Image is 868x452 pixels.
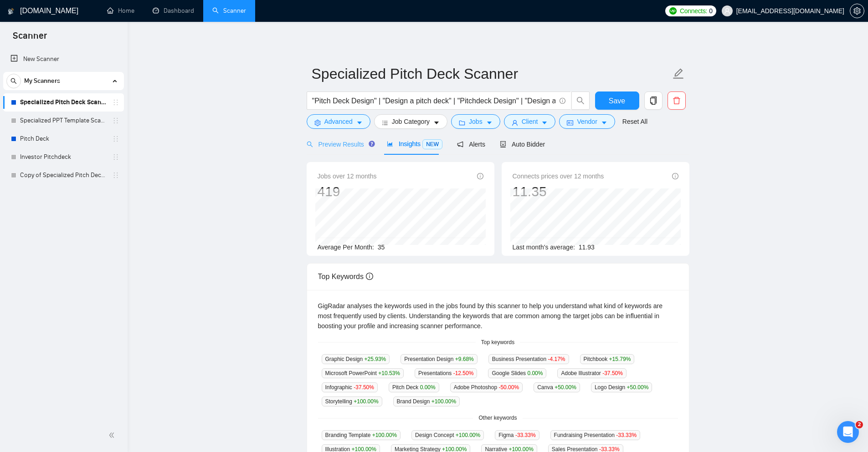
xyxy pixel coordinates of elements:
span: +50.00 % [555,384,576,391]
span: Vendor [577,117,597,127]
span: holder [112,99,119,106]
span: Storytelling [322,396,382,406]
div: Top Keywords [318,264,678,289]
a: Reset All [622,117,647,127]
span: +10.53 % [378,370,400,376]
span: +100.00 % [431,398,456,405]
span: area-chart [387,141,393,147]
span: Fundraising Presentation [550,430,640,440]
a: Copy of Specialized Pitch Deck Scanner [20,166,107,184]
span: Auto Bidder [500,141,545,148]
span: Figma [495,430,539,440]
button: idcardVendorcaret-down [559,114,615,129]
span: edit [673,68,684,80]
button: search [6,74,21,88]
span: Jobs over 12 months [318,171,377,181]
span: Connects: [680,6,707,16]
span: -12.50 % [453,370,474,376]
span: Graphic Design [322,354,390,364]
span: Canva [534,382,580,392]
button: Save [595,91,639,110]
span: Other keywords [473,414,522,422]
span: holder [112,153,119,161]
span: -4.17 % [548,356,565,362]
span: 0 [709,6,713,16]
span: Alerts [457,141,485,148]
button: copy [644,91,663,110]
span: +25.93 % [365,356,386,362]
a: dashboardDashboard [153,7,194,15]
button: delete [668,91,686,110]
li: My Scanners [3,72,124,184]
span: -37.50 % [602,370,623,376]
span: caret-down [601,119,607,126]
span: caret-down [356,119,363,126]
li: New Scanner [3,50,124,68]
span: Connects prices over 12 months [513,171,604,181]
span: Brand Design [393,396,460,406]
a: Pitch Deck [20,130,107,148]
span: Job Category [392,117,430,127]
a: searchScanner [212,7,246,15]
span: +15.79 % [609,356,631,362]
span: +100.00 % [372,432,397,438]
span: My Scanners [24,72,60,90]
span: search [572,96,589,105]
span: Top keywords [476,338,520,347]
span: setting [850,7,864,15]
span: -50.00 % [498,384,519,391]
span: 35 [378,244,385,251]
span: info-circle [672,173,678,179]
span: folder [459,119,465,126]
button: search [571,91,590,110]
span: +100.00 % [456,432,480,438]
div: 11.35 [513,183,604,200]
span: Jobs [469,117,483,127]
a: homeHome [107,7,134,15]
button: setting [850,4,864,18]
span: Google Slides [488,368,546,378]
button: settingAdvancedcaret-down [307,114,370,129]
span: 11.93 [579,244,595,251]
input: Scanner name... [312,62,671,85]
span: Infographic [322,382,378,392]
span: double-left [108,431,118,440]
span: Logo Design [591,382,652,392]
span: holder [112,117,119,124]
span: Microsoft PowerPoint [322,368,404,378]
span: Advanced [324,117,353,127]
span: Save [609,95,625,107]
span: Insights [387,140,442,147]
span: Presentation Design [401,354,477,364]
span: Client [522,117,538,127]
div: 419 [318,183,377,200]
iframe: Intercom live chat [837,421,859,443]
span: caret-down [541,119,548,126]
span: -33.33 % [616,432,637,438]
span: 2 [856,421,863,428]
a: Specialized Pitch Deck Scanner [20,93,107,112]
a: New Scanner [10,50,117,68]
a: Specialized PPT Template Scanner [20,112,107,130]
span: Pitchbook [580,354,635,364]
span: notification [457,141,463,147]
span: -37.50 % [354,384,374,391]
span: Scanner [5,29,54,48]
span: 0.00 % [420,384,436,391]
span: +9.68 % [455,356,474,362]
span: Adobe Photoshop [450,382,523,392]
span: delete [668,96,685,105]
span: Average Per Month: [318,244,374,251]
a: Investor Pitchdeck [20,148,107,166]
span: +100.00 % [354,398,378,405]
span: search [7,78,21,84]
input: Search Freelance Jobs... [312,95,555,107]
span: Presentations [415,368,477,378]
span: Preview Results [307,141,372,148]
span: Adobe Illustrator [557,368,626,378]
span: 0.00 % [527,370,543,376]
span: caret-down [486,119,493,126]
span: robot [500,141,506,147]
span: caret-down [433,119,440,126]
button: folderJobscaret-down [451,114,500,129]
